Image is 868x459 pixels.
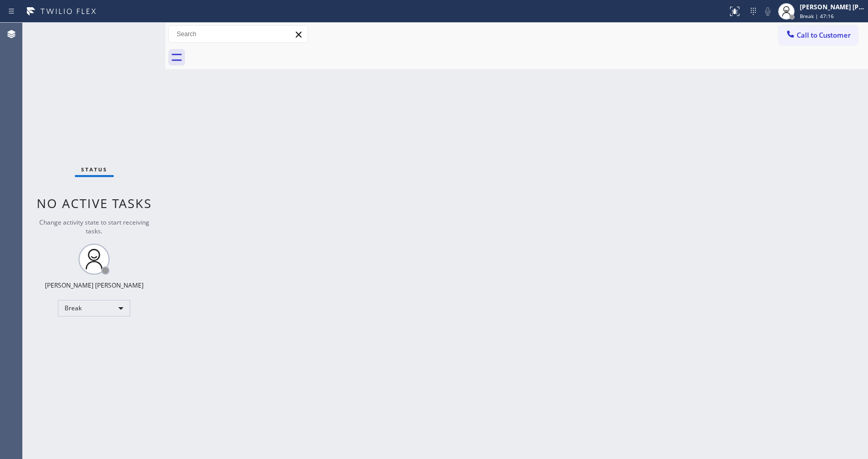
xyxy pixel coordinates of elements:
span: Change activity state to start receiving tasks. [39,218,149,235]
span: Break | 47:16 [800,12,834,20]
div: [PERSON_NAME] [PERSON_NAME] [45,281,144,290]
button: Mute [761,4,775,19]
button: Call to Customer [779,25,858,45]
span: Call to Customer [797,30,851,40]
span: Status [81,166,107,173]
span: No active tasks [37,195,152,212]
input: Search [169,26,307,42]
div: Break [58,300,130,316]
div: [PERSON_NAME] [PERSON_NAME] [800,3,865,11]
